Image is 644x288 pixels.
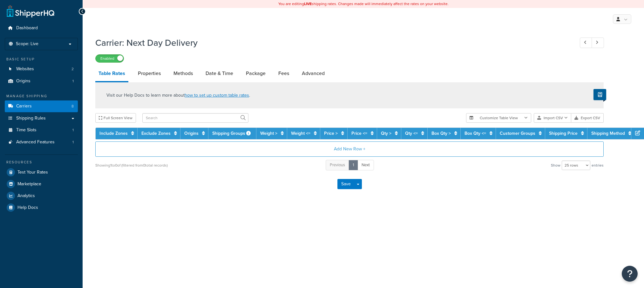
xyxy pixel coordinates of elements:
[5,160,78,165] div: Resources
[106,92,250,99] p: Visit our Help Docs to learn more about .
[534,113,571,123] button: Import CSV
[466,113,531,123] button: Customize Table View
[184,130,199,137] a: Origins
[405,130,418,137] a: Qty <=
[16,79,31,84] span: Origins
[5,100,78,112] li: Carriers
[349,160,358,170] a: 1
[71,66,74,72] span: 2
[622,266,638,282] button: Open Resource Center
[95,161,168,170] div: Showing 1 to 0 of (filtered from 0 total records)
[5,124,78,136] a: Time Slots1
[16,127,37,133] span: Time Slots
[17,193,35,199] span: Analytics
[260,130,277,137] a: Weight >
[202,66,236,81] a: Date & Time
[431,130,451,137] a: Box Qty >
[580,38,592,48] a: Previous Record
[5,190,78,202] a: Analytics
[464,130,486,137] a: Box Qty <=
[5,75,78,87] a: Origins1
[549,130,578,137] a: Shipping Price
[5,113,78,124] a: Shipping Rules
[5,167,78,178] a: Test Your Rates
[592,161,604,170] span: entries
[291,130,310,137] a: Weight <=
[5,178,78,190] a: Marketplace
[5,136,78,148] a: Advanced Features1
[5,63,78,75] li: Websites
[141,130,171,137] a: Exclude Zones
[17,170,48,175] span: Test Your Rates
[16,104,32,109] span: Carriers
[5,202,78,213] a: Help Docs
[72,127,74,133] span: 1
[72,140,74,145] span: 1
[5,63,78,75] a: Websites2
[96,55,124,62] label: Enabled
[304,1,312,7] b: LIVE
[551,161,560,170] span: Show
[5,57,78,62] div: Basic Setup
[5,93,78,99] div: Manage Shipping
[326,160,349,170] a: Previous
[500,130,535,137] a: Customer Groups
[95,66,128,82] a: Table Rates
[16,140,55,145] span: Advanced Features
[5,22,78,34] a: Dashboard
[135,66,164,81] a: Properties
[357,160,374,170] a: Next
[99,130,128,137] a: Include Zones
[95,37,568,49] h1: Carrier: Next Day Delivery
[16,25,38,31] span: Dashboard
[337,179,355,189] button: Save
[17,205,38,210] span: Help Docs
[208,128,256,139] th: Shipping Groups
[324,130,338,137] a: Price >
[170,66,196,81] a: Methods
[16,41,38,47] span: Scope: Live
[351,130,367,137] a: Price <=
[299,66,328,81] a: Advanced
[5,100,78,112] a: Carriers8
[95,113,136,123] button: Full Screen View
[243,66,269,81] a: Package
[571,113,604,123] button: Export CSV
[16,116,46,121] span: Shipping Rules
[16,66,34,72] span: Websites
[95,141,604,157] button: Add New Row +
[71,104,74,109] span: 8
[592,38,604,48] a: Next Record
[381,130,391,137] a: Qty >
[72,79,74,84] span: 1
[362,162,370,168] span: Next
[185,92,249,99] a: how to set up custom table rates
[5,124,78,136] li: Time Slots
[591,130,625,137] a: Shipping Method
[17,182,41,187] span: Marketplace
[5,75,78,87] li: Origins
[142,113,248,123] input: Search
[330,162,345,168] span: Previous
[275,66,292,81] a: Fees
[5,136,78,148] li: Advanced Features
[593,89,606,100] button: Show Help Docs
